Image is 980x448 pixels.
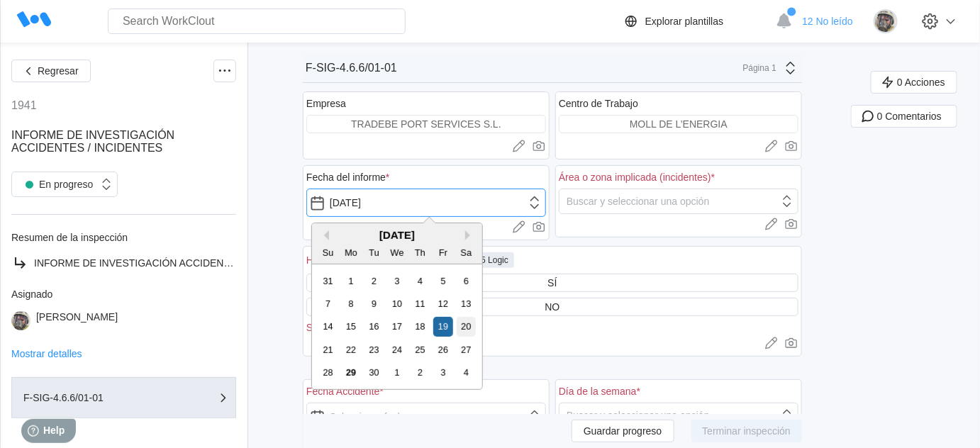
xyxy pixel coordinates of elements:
[318,340,338,359] div: Choose Sunday, September 21st, 2025
[306,322,798,333] div: Selecciona una opción
[11,349,82,359] button: Mostrar detalles
[851,105,957,128] button: 0 Comentarios
[316,269,477,384] div: month 2025-09
[11,377,236,418] button: F-SIG-4.6.6/01-01
[38,66,79,76] span: Regresar
[23,393,165,403] div: F-SIG-4.6.6/01-01
[11,60,91,82] button: Regresar
[306,403,546,431] input: Seleccionar fecha
[306,254,472,266] div: Ha habido accidentados/lesionados?
[559,98,638,109] div: Centro de Trabajo
[36,311,118,330] div: [PERSON_NAME]
[457,271,476,291] div: Choose Saturday, September 6th, 2025
[457,243,476,262] div: Sa
[387,317,406,336] div: Choose Wednesday, September 17th, 2025
[306,62,397,74] div: F-SIG-4.6.6/01-01
[897,77,945,87] span: 0 Acciones
[623,13,769,30] a: Explorar plantillas
[319,230,329,240] button: Previous Month
[387,340,406,359] div: Choose Wednesday, September 24th, 2025
[433,317,452,336] div: Choose Friday, September 19th, 2025
[871,71,957,94] button: 0 Acciones
[34,257,311,269] span: INFORME DE INVESTIGACIÓN ACCIDENTES / INCIDENTES
[411,243,430,262] div: Th
[108,9,406,34] input: Search WorkClout
[411,317,430,336] div: Choose Thursday, September 18th, 2025
[318,294,338,313] div: Choose Sunday, September 7th, 2025
[318,271,338,291] div: Choose Sunday, August 31st, 2025
[457,363,476,382] div: Choose Saturday, October 4th, 2025
[433,271,452,291] div: Choose Friday, September 5th, 2025
[411,340,430,359] div: Choose Thursday, September 25th, 2025
[630,118,728,130] div: MOLL DE L’ENERGIA
[364,363,384,382] div: Choose Tuesday, September 30th, 2025
[567,196,710,207] div: Buscar y seleccionar una opción
[559,172,715,183] div: Área o zona implicada (incidentes)
[465,230,475,240] button: Next Month
[387,271,406,291] div: Choose Wednesday, September 3rd, 2025
[802,16,853,27] span: 12 No leído
[342,243,361,262] div: Mo
[741,63,776,73] div: Página 1
[19,174,93,194] div: En progreso
[306,189,546,217] input: Seleccionar fecha
[387,243,406,262] div: We
[351,118,501,130] div: TRADEBE PORT SERVICES S.L.
[342,317,361,336] div: Choose Monday, September 15th, 2025
[342,271,361,291] div: Choose Monday, September 1st, 2025
[691,420,803,442] button: Terminar inspección
[364,340,384,359] div: Choose Tuesday, September 23rd, 2025
[433,363,452,382] div: Choose Friday, October 3rd, 2025
[567,410,710,421] div: Buscar y seleccionar una opción
[364,271,384,291] div: Choose Tuesday, September 2nd, 2025
[387,294,406,313] div: Choose Wednesday, September 10th, 2025
[874,9,898,33] img: 2f847459-28ef-4a61-85e4-954d408df519.jpg
[703,426,791,436] span: Terminar inspección
[457,340,476,359] div: Choose Saturday, September 27th, 2025
[877,111,942,121] span: 0 Comentarios
[572,420,674,442] button: Guardar progreso
[306,98,346,109] div: Empresa
[11,289,236,300] div: Asignado
[318,363,338,382] div: Choose Sunday, September 28th, 2025
[433,243,452,262] div: Fr
[364,294,384,313] div: Choose Tuesday, September 9th, 2025
[11,99,37,112] div: 1941
[433,340,452,359] div: Choose Friday, September 26th, 2025
[318,317,338,336] div: Choose Sunday, September 14th, 2025
[457,317,476,336] div: Choose Saturday, September 20th, 2025
[306,386,384,397] div: Fecha Accidente
[411,271,430,291] div: Choose Thursday, September 4th, 2025
[364,317,384,336] div: Choose Tuesday, September 16th, 2025
[11,311,30,330] img: 2f847459-28ef-4a61-85e4-954d408df519.jpg
[318,243,338,262] div: Su
[312,229,482,241] div: [DATE]
[584,426,662,436] span: Guardar progreso
[411,363,430,382] div: Choose Thursday, October 2nd, 2025
[545,301,560,313] div: NO
[645,16,724,27] div: Explorar plantillas
[457,294,476,313] div: Choose Saturday, September 13th, 2025
[11,129,174,154] span: INFORME DE INVESTIGACIÓN ACCIDENTES / INCIDENTES
[342,363,361,382] div: Choose Monday, September 29th, 2025
[11,232,236,243] div: Resumen de la inspección
[475,252,514,268] div: 5 Logic
[342,340,361,359] div: Choose Monday, September 22nd, 2025
[433,294,452,313] div: Choose Friday, September 12th, 2025
[387,363,406,382] div: Choose Wednesday, October 1st, 2025
[342,294,361,313] div: Choose Monday, September 8th, 2025
[559,386,640,397] div: Día de la semana
[11,254,236,271] a: INFORME DE INVESTIGACIÓN ACCIDENTES / INCIDENTES
[411,294,430,313] div: Choose Thursday, September 11th, 2025
[364,243,384,262] div: Tu
[306,172,390,183] div: Fecha del informe
[547,277,557,289] div: SÍ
